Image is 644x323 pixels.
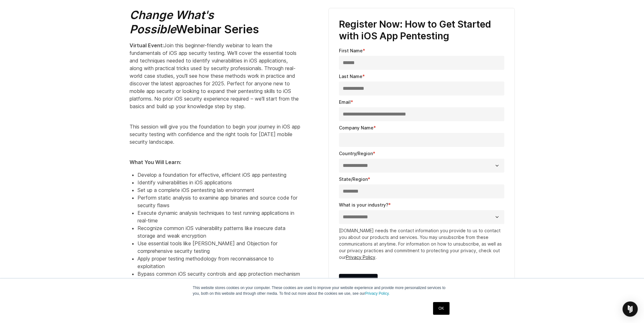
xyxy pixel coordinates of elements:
div: Open Intercom Messenger [622,301,638,317]
li: Set up a complete iOS pentesting lab environment [137,186,301,194]
strong: What You Will Learn: [130,159,181,165]
a: Privacy Policy [346,254,375,260]
li: Use essential tools like [PERSON_NAME] and Objection for comprehensive security testing [137,240,301,255]
li: Develop a foundation for effective, efficient iOS app pentesting [137,171,301,179]
span: Country/Region [339,151,373,156]
li: Perform static analysis to examine app binaries and source code for security flaws [137,194,301,209]
li: Bypass common iOS security controls and app protection mechanism [137,270,301,278]
em: Change What's Possible [130,8,214,36]
li: Recognize common iOS vulnerability patterns like insecure data storage and weak encryption [137,224,301,240]
li: Execute dynamic analysis techniques to test running applications in real-time [137,209,301,224]
span: Email [339,99,351,105]
span: State/Region [339,176,368,182]
span: Last Name [339,74,362,79]
span: What is your industry? [339,202,388,208]
span: Join this beginner-friendly webinar to learn the fundamentals of iOS app security testing. We'll ... [130,42,299,109]
p: This website stores cookies on your computer. These cookies are used to improve your website expe... [193,285,451,296]
p: [DOMAIN_NAME] needs the contact information you provide to us to contact you about our products a... [339,227,504,260]
a: OK [433,302,449,315]
span: Company Name [339,125,373,130]
li: Identify vulnerabilities in iOS applications [137,179,301,186]
strong: Virtual Event: [130,42,164,49]
span: First Name [339,48,363,53]
h3: Register Now: How to Get Started with iOS App Pentesting [339,18,504,42]
li: Apply proper testing methodology from reconnaissance to exploitation [137,255,301,270]
span: This session will give you the foundation to begin your journey in iOS app security testing with ... [130,123,300,145]
h2: Webinar Series [130,8,301,36]
a: Privacy Policy. [365,291,390,296]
